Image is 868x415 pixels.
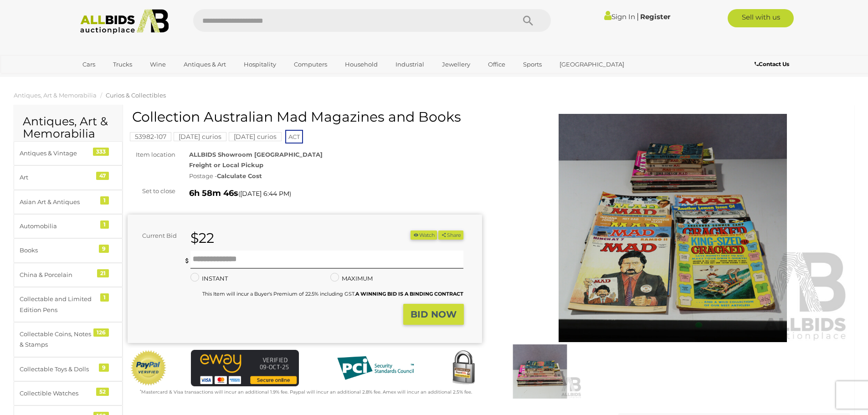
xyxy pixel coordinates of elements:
a: Automobilia 1 [14,214,123,238]
a: Contact Us [755,59,791,69]
a: Hospitality [238,57,282,72]
a: Art 47 [14,165,123,190]
strong: 6h 58m 46s [189,188,238,198]
a: Household [339,57,384,72]
span: | [637,11,639,21]
a: Collectible Watches 52 [14,381,123,405]
a: Antiques & Vintage 333 [14,141,123,165]
a: Curios & Collectibles [106,92,166,99]
div: Current Bid [128,231,184,241]
img: Official PayPal Seal [130,350,167,386]
div: 47 [96,172,109,180]
a: Sign In [604,12,635,21]
img: Secured by Rapid SSL [445,350,482,386]
div: Postage - [189,171,482,181]
button: Share [438,231,463,240]
a: Collectable and Limited Edition Pens 1 [14,287,123,322]
b: A WINNING BID IS A BINDING CONTRACT [355,291,463,297]
div: Art [20,172,95,183]
span: ( ) [238,190,291,197]
span: [DATE] 6:44 PM [240,190,289,198]
div: Item location [121,149,182,160]
strong: BID NOW [411,309,457,320]
h1: Collection Australian Mad Magazines and Books [132,109,480,124]
mark: [DATE] curios [174,132,226,141]
a: [GEOGRAPHIC_DATA] [554,57,630,72]
b: Contact Us [755,61,789,67]
a: Cars [77,57,101,72]
a: Sell with us [728,9,794,27]
div: 126 [93,328,109,337]
div: 21 [97,269,109,277]
strong: Freight or Local Pickup [189,161,263,169]
a: Trucks [107,57,138,72]
a: Asian Art & Antiques 1 [14,190,123,214]
strong: ALLBIDS Showroom [GEOGRAPHIC_DATA] [189,151,323,158]
div: China & Porcelain [20,270,95,280]
div: 9 [99,245,109,253]
div: Collectible Watches [20,388,95,399]
img: eWAY Payment Gateway [191,350,299,386]
a: Antiques, Art & Memorabilia [14,92,97,99]
div: 1 [100,220,109,229]
div: Collectable Toys & Dolls [20,364,95,374]
label: MAXIMUM [330,273,373,284]
a: Jewellery [436,57,476,72]
img: Collection Australian Mad Magazines and Books [496,114,850,342]
small: Mastercard & Visa transactions will incur an additional 1.9% fee. Paypal will incur an additional... [140,389,472,395]
strong: Calculate Cost [217,172,262,179]
div: Antiques & Vintage [20,148,95,159]
div: Automobilia [20,221,95,231]
a: 53982-107 [130,133,171,140]
a: Sports [517,57,548,72]
li: Watch this item [411,231,437,240]
a: Industrial [390,57,430,72]
mark: [DATE] curios [229,132,282,141]
div: 333 [93,148,109,156]
div: Collectable Coins, Notes & Stamps [20,329,95,350]
a: [DATE] curios [174,133,226,140]
div: 1 [100,196,109,205]
button: Watch [411,231,437,240]
mark: 53982-107 [130,132,171,141]
div: 9 [99,364,109,372]
a: Books 9 [14,238,123,262]
a: Computers [288,57,333,72]
h2: Antiques, Art & Memorabilia [23,115,113,140]
small: This Item will incur a Buyer's Premium of 22.5% including GST. [202,291,463,297]
div: Asian Art & Antiques [20,197,95,207]
strong: $22 [190,230,214,246]
a: Register [640,12,670,21]
a: Antiques & Art [178,57,232,72]
div: Books [20,245,95,256]
button: BID NOW [403,304,464,325]
a: Collectable Coins, Notes & Stamps 126 [14,322,123,357]
a: [DATE] curios [229,133,282,140]
div: Set to close [121,186,182,196]
a: Wine [144,57,172,72]
div: Collectable and Limited Edition Pens [20,294,95,315]
label: INSTANT [190,273,228,284]
div: 1 [100,293,109,302]
img: Collection Australian Mad Magazines and Books [498,344,582,399]
button: Search [505,9,551,32]
a: Collectable Toys & Dolls 9 [14,357,123,381]
img: Allbids.com.au [75,9,174,34]
a: Office [482,57,511,72]
a: China & Porcelain 21 [14,263,123,287]
div: 52 [96,388,109,396]
img: PCI DSS compliant [330,350,421,386]
span: ACT [285,130,303,143]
